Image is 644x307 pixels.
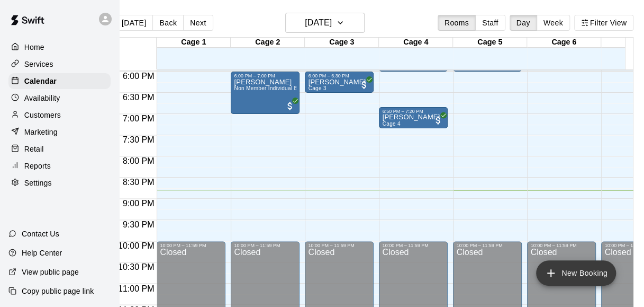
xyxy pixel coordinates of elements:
[305,15,332,30] h6: [DATE]
[24,127,58,137] p: Marketing
[453,38,527,48] div: Cage 5
[308,85,326,91] span: Cage 3
[527,38,601,48] div: Cage 6
[379,38,453,48] div: Cage 4
[510,15,537,31] button: Day
[120,72,157,81] span: 6:00 PM
[231,38,305,48] div: Cage 2
[456,243,519,248] div: 10:00 PM – 11:59 PM
[537,15,570,31] button: Week
[574,15,633,31] button: Filter View
[120,220,157,229] span: 9:30 PM
[8,124,111,140] a: Marketing
[22,286,94,296] p: Copy public page link
[120,93,157,102] span: 6:30 PM
[234,85,395,91] span: Non Member Individual Baseball Cage Rental (5 or less players)
[433,115,443,126] span: All customers have paid
[382,243,445,248] div: 10:00 PM – 11:59 PM
[359,80,369,90] span: All customers have paid
[308,243,370,248] div: 10:00 PM – 11:59 PM
[8,56,111,72] a: Services
[120,135,157,144] span: 7:30 PM
[157,38,231,48] div: Cage 1
[24,59,53,69] p: Services
[120,178,157,187] span: 8:30 PM
[234,243,296,248] div: 10:00 PM – 11:59 PM
[115,262,157,271] span: 10:30 PM
[305,38,379,48] div: Cage 3
[8,90,111,106] a: Availability
[24,93,60,103] p: Availability
[115,241,157,250] span: 10:00 PM
[24,110,61,120] p: Customers
[285,13,365,33] button: [DATE]
[8,175,111,191] a: Settings
[285,101,295,111] span: All customers have paid
[24,76,57,86] p: Calendar
[22,267,79,277] p: View public page
[24,144,44,154] p: Retail
[234,73,296,78] div: 6:00 PM – 7:00 PM
[308,73,370,78] div: 6:00 PM – 6:30 PM
[120,199,157,208] span: 9:00 PM
[24,161,51,171] p: Reports
[382,109,445,114] div: 6:50 PM – 7:20 PM
[231,72,300,114] div: 6:00 PM – 7:00 PM: Luke Skarda
[24,178,52,188] p: Settings
[24,42,44,52] p: Home
[120,156,157,165] span: 8:00 PM
[22,248,62,258] p: Help Center
[22,229,59,239] p: Contact Us
[305,72,374,93] div: 6:00 PM – 6:30 PM: Cage 3
[382,121,400,127] span: Cage 4
[530,243,593,248] div: 10:00 PM – 11:59 PM
[8,158,111,174] a: Reports
[8,39,111,55] a: Home
[115,15,153,31] button: [DATE]
[152,15,184,31] button: Back
[115,284,157,293] span: 11:00 PM
[8,73,111,89] a: Calendar
[120,114,157,123] span: 7:00 PM
[475,15,505,31] button: Staff
[536,260,616,286] button: add
[183,15,213,31] button: Next
[160,243,222,248] div: 10:00 PM – 11:59 PM
[8,107,111,123] a: Customers
[379,107,448,128] div: 6:50 PM – 7:20 PM: Cage 4
[438,15,476,31] button: Rooms
[8,141,111,157] a: Retail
